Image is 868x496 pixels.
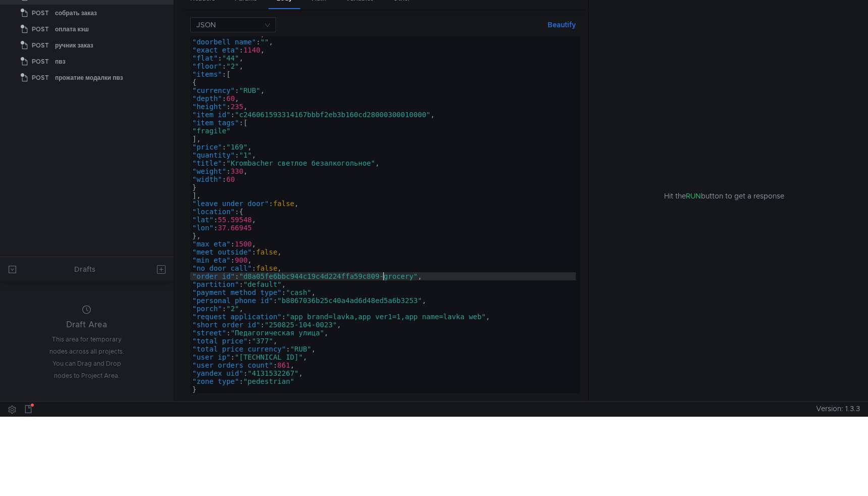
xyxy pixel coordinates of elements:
span: POST [32,38,49,53]
span: Hit the button to get a response [664,190,784,202]
span: Version: 1.3.3 [816,402,860,416]
div: Drafts [74,263,95,275]
div: оплата кэш [55,22,89,37]
span: POST [32,22,49,37]
div: прожатие модалки пвз [55,70,123,85]
div: ручник заказ [55,38,93,53]
span: POST [32,70,49,85]
span: POST [32,54,49,69]
button: Beautify [544,19,580,31]
span: POST [32,6,49,21]
div: пвз [55,54,66,69]
div: собрать заказ [55,6,97,21]
span: RUN [686,191,701,201]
